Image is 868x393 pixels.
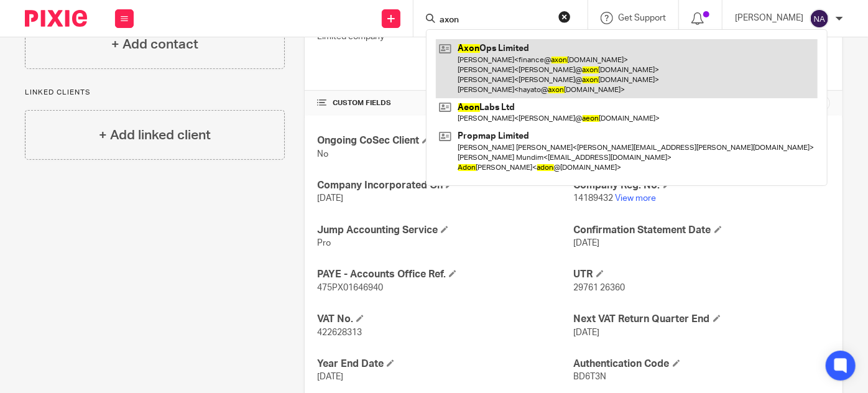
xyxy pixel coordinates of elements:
span: [DATE] [574,239,600,247]
span: [DATE] [317,194,343,203]
p: Linked clients [25,88,285,98]
h4: Company Incorporated On [317,179,573,192]
span: No [317,150,328,159]
img: svg%3E [810,9,829,29]
button: Clear [558,11,571,23]
span: 14189432 [574,194,614,203]
span: [DATE] [574,328,600,337]
h4: Confirmation Statement Date [574,224,830,237]
h4: + Add linked client [99,126,211,145]
h4: Ongoing CoSec Client [317,134,573,147]
h4: PAYE - Accounts Office Ref. [317,268,573,281]
h4: UTR [574,268,830,281]
p: [PERSON_NAME] [735,12,803,24]
a: View more [616,194,657,203]
span: Get Support [618,14,666,22]
input: Search [438,15,550,26]
h4: Year End Date [317,358,573,371]
span: 475PX01646940 [317,284,383,292]
span: [DATE] [317,372,343,381]
span: Pro [317,239,331,247]
h4: CUSTOM FIELDS [317,98,573,108]
span: 29761 26360 [574,284,626,292]
h4: Next VAT Return Quarter End [574,313,830,326]
span: 422628313 [317,328,362,337]
h4: + Add contact [111,35,198,54]
h4: Authentication Code [574,358,830,371]
span: BD6T3N [574,372,607,381]
h4: Jump Accounting Service [317,224,573,237]
img: Pixie [25,10,87,27]
h4: VAT No. [317,313,573,326]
